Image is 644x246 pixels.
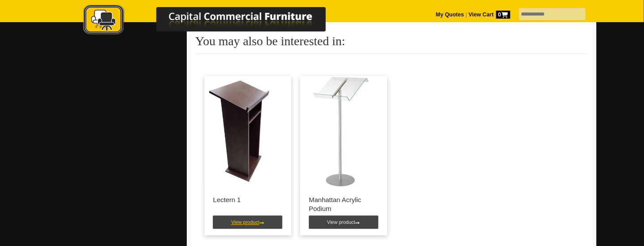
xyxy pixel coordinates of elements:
img: Manhattan Acrylic Podium [300,76,386,187]
a: Capital Commercial Furniture Logo [59,4,369,39]
p: Manhattan Acrylic Podium [309,196,378,214]
img: Lectern 1 [204,76,277,187]
a: My Quotes [436,12,464,18]
span: 0 [496,11,510,19]
strong: View Cart [469,12,510,18]
h2: You may also be interested in: [196,35,588,54]
a: View product [309,216,378,229]
a: View Cart0 [467,12,510,18]
a: View product [213,216,282,229]
p: Lectern 1 [213,196,283,205]
img: Capital Commercial Furniture Logo [59,4,369,37]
